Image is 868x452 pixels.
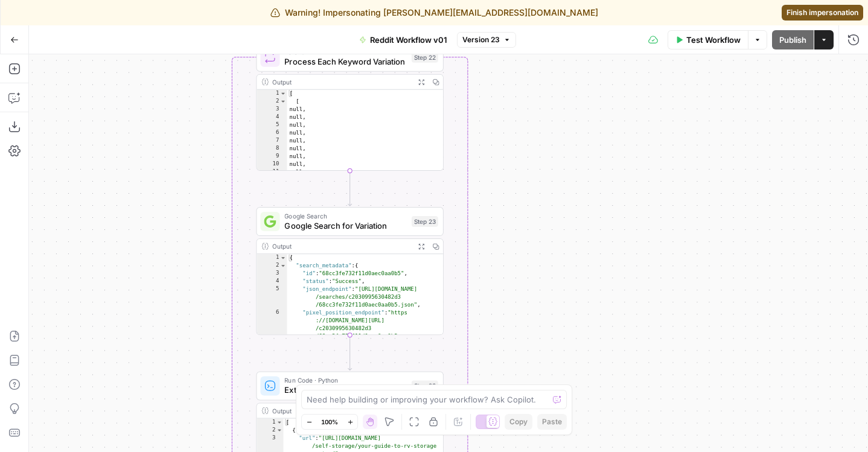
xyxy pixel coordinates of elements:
[782,5,863,21] a: Finish impersonation
[772,30,814,49] button: Publish
[284,211,406,221] span: Google Search
[257,427,283,434] div: 2
[256,207,443,335] div: Google SearchGoogle Search for VariationStep 23Output{ "search_metadata":{ "id":"68cc3fe732f11d0a...
[284,375,406,385] span: Run Code · Python
[321,417,338,427] span: 100%
[412,216,438,227] div: Step 23
[257,254,287,262] div: 1
[412,380,438,391] div: Step 29
[284,220,406,232] span: Google Search for Variation
[257,145,287,153] div: 8
[537,414,567,430] button: Paste
[279,262,286,270] span: Toggle code folding, rows 2 through 12
[412,52,438,63] div: Step 22
[257,90,287,98] div: 1
[284,56,406,68] span: Process Each Keyword Variation
[256,43,443,171] div: IterationProcess Each Keyword VariationStep 22Output[ [null,null,null,null,null,null,null,null,null,
[257,309,287,348] div: 6
[257,419,283,427] div: 1
[276,427,282,434] span: Toggle code folding, rows 2 through 6
[272,406,410,416] div: Output
[457,32,516,48] button: Version 23
[272,241,410,251] div: Output
[352,30,455,49] button: Reddit Workflow v01
[257,129,287,137] div: 6
[284,384,406,396] span: Extract All URLs from SERP
[257,278,287,285] div: 4
[462,34,500,45] span: Version 23
[348,171,352,206] g: Edge from step_22 to step_23
[542,416,562,427] span: Paste
[348,335,352,370] g: Edge from step_23 to step_29
[270,7,598,19] div: Warning! Impersonating [PERSON_NAME][EMAIL_ADDRESS][DOMAIN_NAME]
[787,7,858,18] span: Finish impersonation
[257,137,287,145] div: 7
[257,153,287,161] div: 9
[779,34,806,46] span: Publish
[257,262,287,270] div: 2
[257,98,287,106] div: 2
[257,106,287,113] div: 3
[505,414,532,430] button: Copy
[257,113,287,121] div: 4
[279,90,286,98] span: Toggle code folding, rows 1 through 213
[257,285,287,309] div: 5
[257,161,287,168] div: 10
[279,98,286,106] span: Toggle code folding, rows 2 through 17
[276,419,282,427] span: Toggle code folding, rows 1 through 52
[509,416,528,427] span: Copy
[257,270,287,278] div: 3
[257,121,287,129] div: 5
[370,34,447,46] span: Reddit Workflow v01
[272,77,410,87] div: Output
[279,254,286,262] span: Toggle code folding, rows 1 through 338
[257,168,287,176] div: 11
[668,30,748,49] button: Test Workflow
[686,34,741,46] span: Test Workflow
